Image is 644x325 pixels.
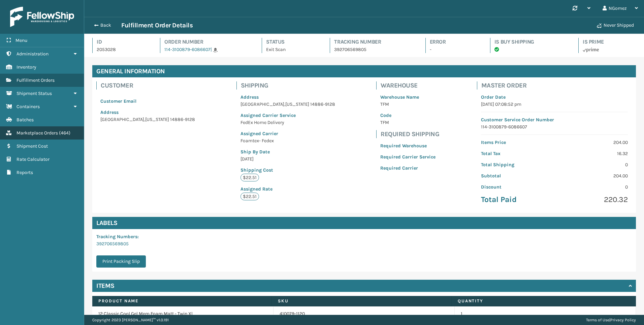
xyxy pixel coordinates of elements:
[164,47,211,52] a: 114-3100879-6086607
[96,234,139,240] span: Tracking Numbers :
[481,81,632,90] h4: Master Order
[430,46,478,53] p: -
[284,101,285,107] span: ,
[558,172,628,179] p: 204.00
[558,161,628,168] p: 0
[458,298,625,304] label: Quantity
[381,81,440,90] h4: Warehouse
[481,161,550,168] p: Total Shipping
[97,38,148,46] h4: Id
[17,170,33,175] span: Reports
[240,155,335,162] p: [DATE]
[121,21,193,29] h3: Fulfillment Order Details
[583,38,636,46] h4: Is Prime
[211,47,218,52] a: |
[92,65,636,77] h4: General Information
[430,38,478,46] h4: Error
[240,112,335,119] p: Assigned Carrier Service
[144,117,145,122] span: ,
[10,7,74,27] img: logo
[334,46,413,53] p: 392706569805
[558,150,628,157] p: 16.32
[17,143,48,149] span: Shipment Cost
[240,167,335,174] p: Shipping Cost
[17,91,52,96] span: Shipment Status
[17,104,40,109] span: Containers
[240,193,259,200] p: $22.51
[380,165,436,172] p: Required Carrier
[494,38,566,46] h4: Is Buy Shipping
[96,282,115,290] h4: Items
[17,64,36,70] span: Inventory
[17,51,49,57] span: Administration
[380,94,436,101] p: Warehouse Name
[481,123,628,130] p: 114-3100879-6086607
[481,94,628,101] p: Order Date
[380,142,436,149] p: Required Warehouse
[240,137,335,144] p: Foamtex- Fedex
[98,298,265,304] label: Product Name
[100,109,119,115] span: Address
[92,315,169,325] p: Copyright 2023 [PERSON_NAME]™ v 1.0.191
[211,47,212,52] span: |
[240,119,335,126] p: FedEx Home Delivery
[381,130,440,138] h4: Required Shipping
[558,183,628,191] p: 0
[100,117,144,122] span: [GEOGRAPHIC_DATA]
[558,195,628,205] p: 220.32
[96,255,146,268] button: Print Packing Slip
[481,116,628,123] p: Customer Service Order Number
[240,185,335,193] p: Assigned Rate
[586,315,636,325] div: |
[96,241,129,247] a: 392706569805
[481,139,550,146] p: Items Price
[610,318,636,322] a: Privacy Policy
[15,37,27,43] span: Menu
[92,306,273,321] td: 12 Classic Cool Gel Mem Foam Matt - Twin Xl
[380,112,436,119] p: Code
[280,310,305,317] a: 410079-1120
[481,101,628,108] p: [DATE] 07:08:52 pm
[481,150,550,157] p: Total Tax
[481,172,550,179] p: Subtotal
[240,94,259,100] span: Address
[17,156,50,162] span: Rate Calculator
[310,101,335,107] span: 14886-9128
[241,81,339,90] h4: Shipping
[97,46,148,53] p: 2053028
[90,22,121,28] button: Back
[558,139,628,146] p: 204.00
[481,183,550,191] p: Discount
[17,117,34,123] span: Batches
[100,98,195,105] p: Customer Email
[285,101,309,107] span: [US_STATE]
[240,148,335,155] p: Ship By Date
[92,217,636,229] h4: Labels
[17,77,55,83] span: Fulfillment Orders
[278,298,445,304] label: SKU
[17,130,58,136] span: Marketplace Orders
[334,38,413,46] h4: Tracking Number
[164,38,250,46] h4: Order Number
[597,23,602,28] i: Never Shipped
[240,130,335,137] p: Assigned Carrier
[101,81,199,90] h4: Customer
[145,117,169,122] span: [US_STATE]
[240,174,259,181] p: $22.51
[240,101,284,107] span: [GEOGRAPHIC_DATA]
[481,195,550,205] p: Total Paid
[170,117,195,122] span: 14886-9128
[59,130,70,136] span: ( 464 )
[380,119,436,126] p: TFM
[380,101,436,108] p: TFM
[455,306,636,321] td: 1
[586,318,609,322] a: Terms of Use
[593,19,638,32] button: Never Shipped
[266,46,318,53] p: Exit Scan
[380,153,436,160] p: Required Carrier Service
[266,38,318,46] h4: Status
